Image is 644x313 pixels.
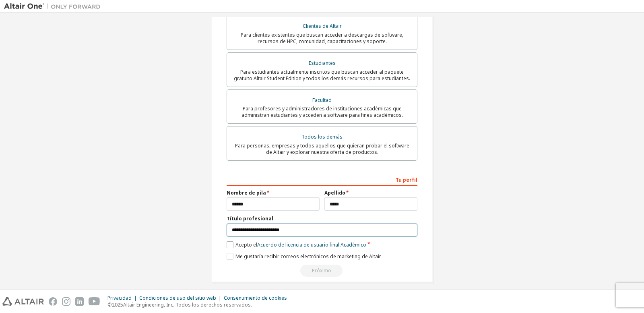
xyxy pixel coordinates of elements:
font: Acepto el [235,241,257,248]
img: instagram.svg [62,297,70,306]
font: Apellido [324,189,345,196]
font: Acuerdo de licencia de usuario final [257,241,339,248]
font: Estudiantes [309,60,336,66]
font: 2025 [112,301,123,308]
font: Todos los demás [301,133,343,140]
font: Nombre de pila [227,189,266,196]
img: youtube.svg [89,297,100,306]
font: Título profesional [227,215,273,222]
font: Académico [341,241,366,248]
img: Altair Uno [4,2,105,10]
font: Para clientes existentes que buscan acceder a descargas de software, recursos de HPC, comunidad, ... [241,31,403,45]
font: Consentimiento de cookies [224,294,287,301]
font: Clientes de Altair [303,23,342,29]
font: © [107,301,112,308]
font: Condiciones de uso del sitio web [139,294,216,301]
font: Facultad [312,97,332,104]
font: Tu perfil [396,176,417,183]
font: Altair Engineering, Inc. Todos los derechos reservados. [123,301,252,308]
img: facebook.svg [49,297,57,306]
font: Para personas, empresas y todos aquellos que quieran probar el software de Altair y explorar nues... [235,142,409,155]
font: Para profesores y administradores de instituciones académicas que administran estudiantes y acced... [242,105,403,118]
font: Para estudiantes actualmente inscritos que buscan acceder al paquete gratuito Altair Student Edit... [234,68,410,82]
img: altair_logo.svg [2,297,44,306]
img: linkedin.svg [75,297,84,306]
div: Lea y acepte el EULA para continuar [227,265,417,277]
font: Me gustaría recibir correos electrónicos de marketing de Altair [235,253,381,260]
font: Privacidad [107,294,132,301]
